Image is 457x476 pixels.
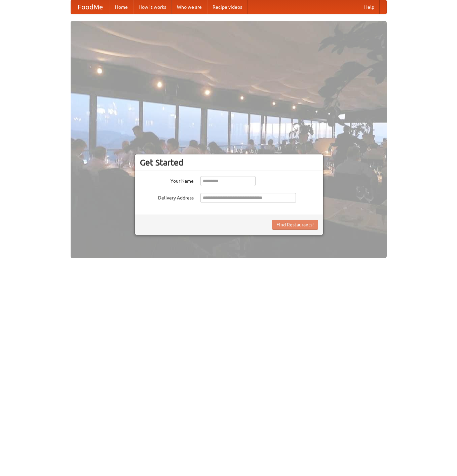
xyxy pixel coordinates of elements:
[140,176,194,184] label: Your Name
[133,0,172,14] a: How it works
[272,220,318,230] button: Find Restaurants!
[140,193,194,201] label: Delivery Address
[140,157,318,168] h3: Get Started
[71,0,110,14] a: FoodMe
[172,0,207,14] a: Who we are
[110,0,133,14] a: Home
[207,0,247,14] a: Recipe videos
[359,0,380,14] a: Help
